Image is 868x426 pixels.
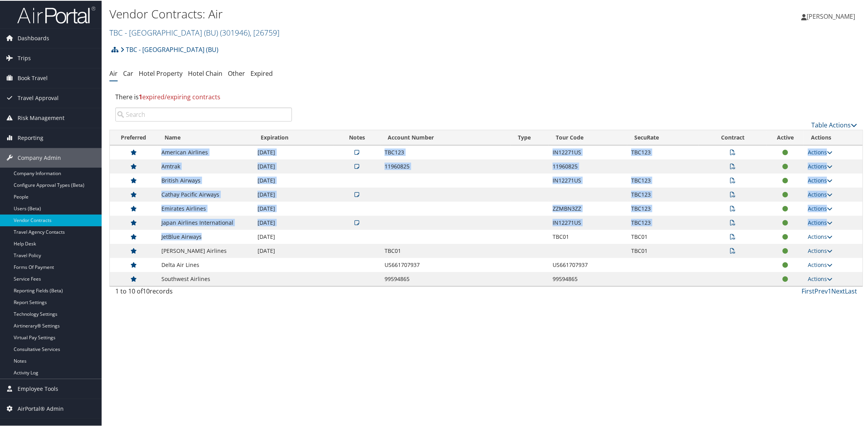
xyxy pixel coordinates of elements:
td: IN12271US [549,215,627,229]
a: Actions [808,148,832,155]
a: Air [109,68,118,77]
a: Prev [814,286,828,295]
span: Reporting [18,127,43,147]
td: TBC01 [627,243,699,257]
td: [DATE] [254,173,333,187]
a: Actions [808,232,832,240]
td: [DATE] [254,215,333,229]
a: Actions [808,274,832,282]
td: TBC123 [627,187,699,201]
a: Actions [808,246,832,254]
td: Cathay Pacific Airways [157,187,254,201]
td: ZZMBN3ZZ [549,201,627,215]
td: Amtrak [157,159,254,173]
a: Hotel Chain [188,68,222,77]
a: First [802,286,814,295]
span: ( 301946 ) [220,27,250,37]
td: TBC01 [549,229,627,243]
th: Name: activate to sort column ascending [157,129,254,145]
a: TBC - [GEOGRAPHIC_DATA] (BU) [109,27,279,37]
a: [PERSON_NAME] [801,4,863,27]
span: Dashboards [18,28,49,47]
td: TBC01 [627,229,699,243]
span: , [ 26759 ] [250,27,279,37]
td: [DATE] [254,145,333,159]
a: 1 [828,286,831,295]
td: Emirates Airlines [157,201,254,215]
th: Account Number: activate to sort column ascending [381,129,511,145]
th: Expiration: activate to sort column ascending [254,129,333,145]
div: There is [109,86,863,107]
a: Actions [808,190,832,197]
td: 99594865 [549,271,627,285]
a: Other [228,68,245,77]
td: [DATE] [254,159,333,173]
input: Search [115,107,292,121]
td: TBC01 [381,243,511,257]
h1: Vendor Contracts: Air [109,5,612,21]
td: TBC123 [627,201,699,215]
td: [DATE] [254,229,333,243]
a: TBC - [GEOGRAPHIC_DATA] (BU) [120,41,218,57]
a: Last [845,286,857,295]
td: American Airlines [157,145,254,159]
td: Japan Airlines International [157,215,254,229]
a: Actions [808,218,832,226]
span: 10 [143,286,150,295]
th: Actions [804,129,863,145]
td: IN12271US [549,173,627,187]
span: AirPortal® Admin [18,398,64,418]
th: SecuRate: activate to sort column ascending [627,129,699,145]
th: Notes: activate to sort column ascending [333,129,381,145]
td: TBC123 [381,145,511,159]
a: Actions [808,162,832,169]
td: Southwest Airlines [157,271,254,285]
a: Hotel Property [139,68,183,77]
a: Expired [251,68,273,77]
td: British Airways [157,173,254,187]
th: Active: activate to sort column ascending [767,129,804,145]
strong: 1 [139,92,142,100]
td: [DATE] [254,201,333,215]
td: US661707937 [381,257,511,271]
a: Actions [808,260,832,268]
td: [PERSON_NAME] Airlines [157,243,254,257]
th: Preferred: activate to sort column ascending [110,129,157,145]
a: Actions [808,176,832,183]
a: Actions [808,204,832,211]
a: Table Actions [811,120,857,129]
span: Company Admin [18,147,61,167]
th: Type: activate to sort column ascending [511,129,549,145]
span: Travel Approval [18,88,59,107]
span: Employee Tools [18,378,58,398]
span: expired/expiring contracts [139,92,220,100]
td: JetBlue Airways [157,229,254,243]
td: TBC123 [627,145,699,159]
td: IN12271US [549,145,627,159]
img: airportal-logo.png [17,5,95,23]
td: Delta Air Lines [157,257,254,271]
td: TBC123 [627,173,699,187]
span: [PERSON_NAME] [807,11,855,20]
a: Car [123,68,133,77]
a: Next [831,286,845,295]
td: [DATE] [254,243,333,257]
td: 99594865 [381,271,511,285]
td: US661707937 [549,257,627,271]
td: [DATE] [254,187,333,201]
td: 11960825 [549,159,627,173]
div: 1 to 10 of records [115,286,292,299]
th: Contract: activate to sort column ascending [699,129,767,145]
td: 11960825 [381,159,511,173]
span: Trips [18,48,31,67]
span: Book Travel [18,68,48,87]
span: Risk Management [18,107,64,127]
th: Tour Code: activate to sort column ascending [549,129,627,145]
td: TBC123 [627,215,699,229]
